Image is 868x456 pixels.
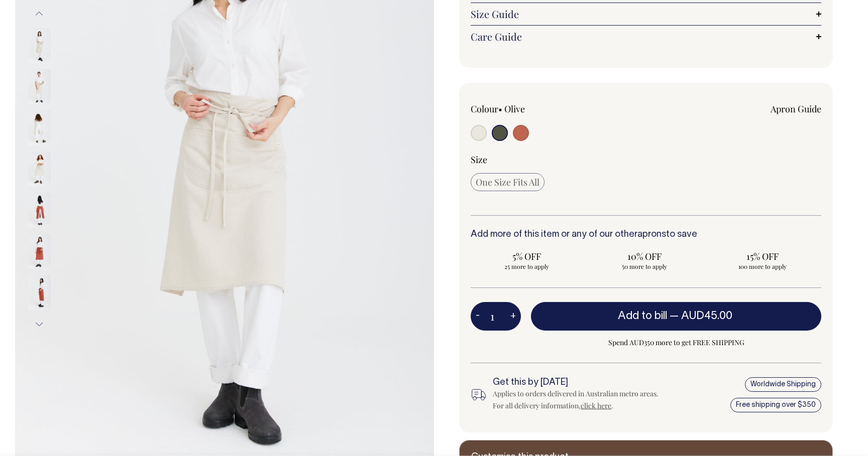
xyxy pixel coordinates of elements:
[28,151,51,187] img: natural
[531,302,821,330] button: Add to bill —AUD45.00
[471,247,583,273] input: 5% OFF 25 more to apply
[28,193,51,228] img: rust
[711,262,813,270] span: 100 more to apply
[476,176,539,188] span: One Size Fits All
[589,247,701,273] input: 10% OFF 50 more to apply
[504,103,525,115] label: Olive
[471,103,611,115] div: Colour
[706,247,818,273] input: 15% OFF 100 more to apply
[471,31,821,43] a: Care Guide
[637,230,666,239] a: aprons
[581,401,611,410] a: click here
[28,234,51,269] img: rust
[28,69,51,104] img: natural
[32,3,47,25] button: Previous
[471,8,821,20] a: Size Guide
[498,103,502,115] span: •
[711,250,813,262] span: 15% OFF
[493,388,662,412] div: Applies to orders delivered in Australian metro areas. For all delivery information, .
[493,378,662,388] h6: Get this by [DATE]
[28,275,51,310] img: rust
[618,311,667,321] span: Add to bill
[28,110,51,145] img: natural
[531,337,821,349] span: Spend AUD350 more to get FREE SHIPPING
[28,28,51,63] img: natural
[670,311,735,321] span: —
[476,250,578,262] span: 5% OFF
[594,250,696,262] span: 10% OFF
[505,307,521,327] button: +
[471,230,821,240] h6: Add more of this item or any of our other to save
[594,262,696,270] span: 50 more to apply
[471,307,485,327] button: -
[32,313,47,336] button: Next
[471,173,545,191] input: One Size Fits All
[476,262,578,270] span: 25 more to apply
[471,154,821,166] div: Size
[771,103,821,115] a: Apron Guide
[681,311,732,321] span: AUD45.00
